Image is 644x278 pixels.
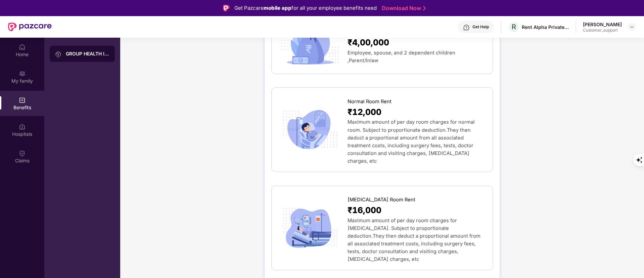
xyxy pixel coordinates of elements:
[19,70,26,77] img: svg+xml;base64,PHN2ZyB3aWR0aD0iMjAiIGhlaWdodD0iMjAiIHZpZXdCb3g9IjAgMCAyMCAyMCIgZmlsbD0ibm9uZSIgeG...
[382,5,424,12] a: Download Now
[348,217,480,262] span: Maximum amount of per day room charges for [MEDICAL_DATA]. Subject to proportionate deduction.The...
[223,5,230,11] img: Logo
[8,23,52,31] img: New Pazcare Logo
[348,204,381,217] span: ₹16,000
[423,5,426,12] img: Stroke
[348,196,415,204] span: [MEDICAL_DATA] Room Rent
[19,150,26,157] img: svg+xml;base64,PHN2ZyBpZD0iQ2xhaW0iIHhtbG5zPSJodHRwOi8vd3d3LnczLm9yZy8yMDAwL3N2ZyIgd2lkdGg9IjIwIi...
[472,24,489,30] div: Get Help
[19,44,26,50] img: svg+xml;base64,PHN2ZyBpZD0iSG9tZSIgeG1sbnM9Imh0dHA6Ly93d3cudzMub3JnLzIwMDAvc3ZnIiB3aWR0aD0iMjAiIG...
[234,4,377,12] div: Get Pazcare for all your employee benefits need
[348,119,475,164] span: Maximum amount of per day room charges for normal room. Subject to proportionate deduction.They t...
[19,123,26,130] img: svg+xml;base64,PHN2ZyBpZD0iSG9zcGl0YWxzIiB4bWxucz0iaHR0cDovL3d3dy53My5vcmcvMjAwMC9zdmciIHdpZHRoPS...
[348,106,381,119] span: ₹12,000
[512,23,516,31] span: R
[348,36,389,49] span: ₹4,00,000
[55,51,62,57] img: svg+xml;base64,PHN2ZyB3aWR0aD0iMjAiIGhlaWdodD0iMjAiIHZpZXdCb3g9IjAgMCAyMCAyMCIgZmlsbD0ibm9uZSIgeG...
[629,24,635,30] img: svg+xml;base64,PHN2ZyBpZD0iRHJvcGRvd24tMzJ4MzIiIHhtbG5zPSJodHRwOi8vd3d3LnczLm9yZy8yMDAwL3N2ZyIgd2...
[583,28,622,33] div: Customer_support
[278,108,342,152] img: icon
[66,50,109,57] div: GROUP HEALTH INSURANCE
[264,5,291,11] strong: mobile app
[348,50,455,64] span: Employee, spouse, and 2 dependent children ,Parent/Inlaw
[522,24,569,30] div: Rent Alpha Private Limited
[278,23,342,67] img: icon
[348,98,392,106] span: Normal Room Rent
[19,97,26,104] img: svg+xml;base64,PHN2ZyBpZD0iQmVuZWZpdHMiIHhtbG5zPSJodHRwOi8vd3d3LnczLm9yZy8yMDAwL3N2ZyIgd2lkdGg9Ij...
[463,24,470,31] img: svg+xml;base64,PHN2ZyBpZD0iSGVscC0zMngzMiIgeG1sbnM9Imh0dHA6Ly93d3cudzMub3JnLzIwMDAvc3ZnIiB3aWR0aD...
[583,21,622,28] div: [PERSON_NAME]
[278,206,342,250] img: icon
